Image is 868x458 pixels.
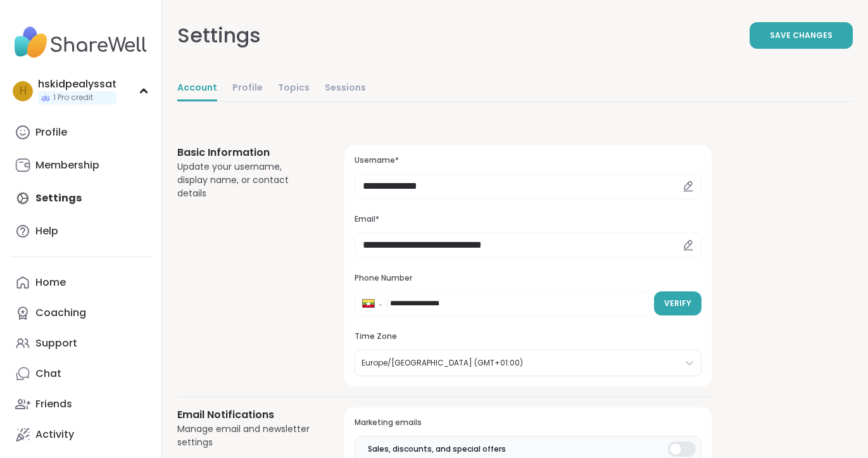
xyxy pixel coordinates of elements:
a: Friends [10,389,151,419]
div: Profile [35,125,67,139]
a: Activity [10,419,151,450]
h3: Basic Information [177,145,314,160]
span: h [20,83,27,99]
div: Chat [35,367,61,381]
a: Home [10,267,151,298]
div: hskidpealyssat [38,77,116,91]
h3: Marketing emails [355,417,701,428]
a: Account [177,76,217,101]
span: 1 Pro credit [53,92,93,103]
h3: Username* [355,155,701,166]
div: Settings [177,20,261,51]
div: Home [35,276,66,289]
a: Profile [10,117,151,148]
span: Save Changes [770,30,833,41]
button: Verify [654,291,701,315]
a: Help [10,216,151,246]
h3: Time Zone [355,331,701,342]
div: Coaching [35,306,86,320]
a: Coaching [10,298,151,328]
a: Support [10,328,151,359]
a: Membership [10,150,151,181]
div: Update your username, display name, or contact details [177,160,314,200]
div: Membership [35,158,99,172]
h3: Phone Number [355,273,701,284]
div: Support [35,336,77,350]
h3: Email* [355,214,701,225]
div: Activity [35,428,74,442]
a: Topics [278,76,310,101]
div: Manage email and newsletter settings [177,423,314,449]
div: Friends [35,397,72,411]
a: Chat [10,359,151,389]
span: Verify [664,298,691,309]
button: Save Changes [750,22,853,49]
img: ShareWell Nav Logo [10,20,151,65]
a: Sessions [325,76,366,101]
h3: Email Notifications [177,407,314,423]
span: Sales, discounts, and special offers [368,443,506,455]
a: Profile [232,76,263,101]
div: Help [35,224,58,238]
